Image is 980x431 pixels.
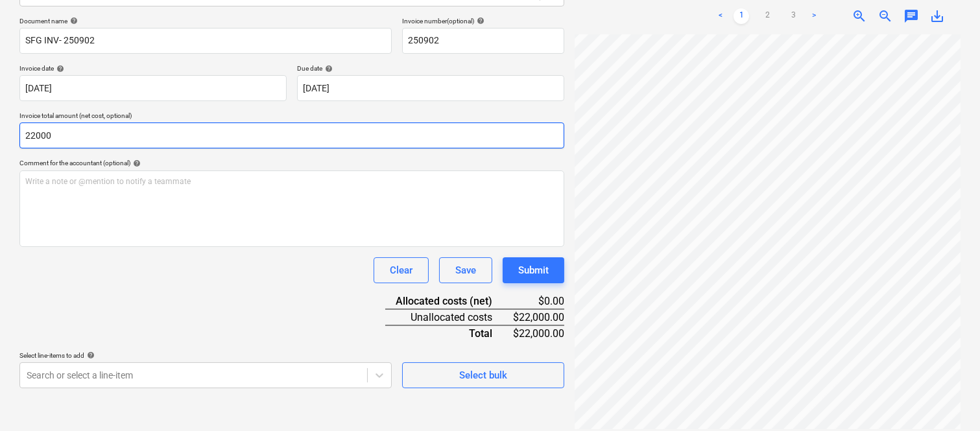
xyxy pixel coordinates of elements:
span: zoom_in [852,8,867,24]
span: help [130,159,141,167]
input: Due date not specified [297,75,564,101]
a: Page 2 [759,8,775,24]
span: chat [903,8,919,24]
div: Invoice number (optional) [402,17,564,25]
span: help [84,351,95,359]
div: Allocated costs (net) [385,294,513,309]
div: $22,000.00 [513,309,564,325]
input: Invoice number [402,28,564,54]
a: Page 3 [785,8,801,24]
div: Unallocated costs [385,309,513,325]
div: Total [385,325,513,341]
p: Invoice total amount (net cost, optional) [19,111,564,122]
div: Document name [19,17,392,25]
div: Submit [518,262,549,279]
button: Save [439,257,492,283]
span: help [54,65,64,73]
div: Select line-items to add [19,351,392,360]
a: Page 1 is your current page [734,8,749,24]
input: Document name [19,28,392,54]
span: zoom_out [878,8,893,24]
div: Clear [390,262,412,279]
span: help [474,17,484,25]
div: Invoice date [19,64,287,73]
span: help [322,65,333,73]
div: Comment for the accountant (optional) [19,159,564,167]
button: Select bulk [402,362,564,388]
div: Due date [297,64,564,73]
button: Clear [374,257,429,283]
span: save_alt [929,8,945,24]
a: Previous page [713,8,728,24]
input: Invoice date not specified [19,75,287,101]
a: Next page [806,8,822,24]
span: help [67,17,78,25]
button: Submit [503,257,564,283]
input: Invoice total amount (net cost, optional) [19,122,564,148]
div: $0.00 [513,294,564,309]
div: Select bulk [459,367,507,384]
div: $22,000.00 [513,325,564,341]
div: Save [455,262,476,279]
iframe: Chat Widget [915,369,980,431]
